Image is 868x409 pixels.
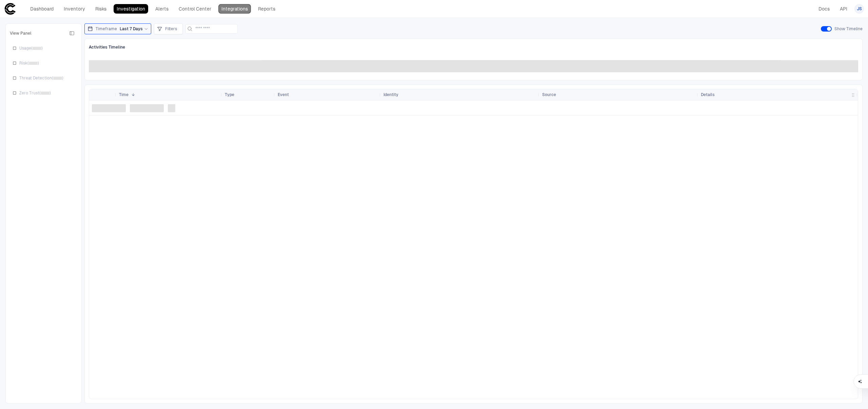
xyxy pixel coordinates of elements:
[19,45,43,51] span: Usage ( )
[89,44,125,50] span: Activities Timeline
[837,4,850,14] a: API
[119,92,129,97] span: Time
[27,4,57,14] a: Dashboard
[120,26,143,32] span: Last 7 Days
[176,4,214,14] a: Control Center
[278,92,289,97] span: Event
[19,75,63,81] span: Threat Detection ( )
[19,90,51,96] span: Zero Trust ( )
[10,31,32,36] span: View Panel
[218,4,251,14] a: Integrations
[854,4,864,14] button: JS
[701,92,715,97] span: Details
[61,4,88,14] a: Inventory
[96,26,117,32] span: Timeframe
[542,92,556,97] span: Source
[114,4,148,14] a: Investigation
[383,92,398,97] span: Identity
[255,4,278,14] a: Reports
[857,6,862,12] span: JS
[165,26,177,32] span: Filters
[92,4,110,14] a: Risks
[19,60,39,66] span: Risk ( )
[834,26,863,32] span: Show Timeline
[815,4,833,14] a: Docs
[225,92,234,97] span: Type
[152,4,172,14] a: Alerts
